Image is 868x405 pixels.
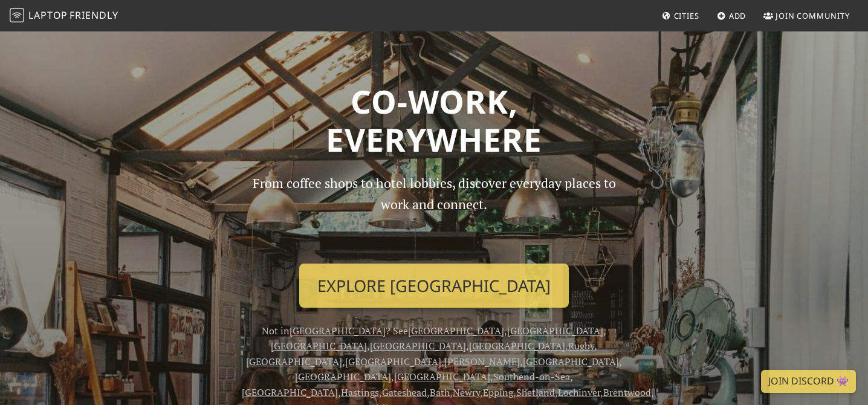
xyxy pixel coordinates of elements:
a: [GEOGRAPHIC_DATA] [345,355,441,368]
span: Laptop [28,8,68,22]
a: LaptopFriendly LaptopFriendly [10,5,118,27]
a: Shetland [516,386,555,399]
a: [GEOGRAPHIC_DATA] [290,324,386,337]
a: Southend-on-Sea [493,370,570,383]
a: [GEOGRAPHIC_DATA] [246,355,342,368]
a: Epping [483,386,513,399]
a: [GEOGRAPHIC_DATA] [271,339,367,352]
a: Brentwood [603,386,651,399]
span: Add [729,10,747,21]
a: Add [712,5,751,27]
a: Join Discord 👾 [761,370,856,393]
span: Cities [674,10,699,21]
a: [GEOGRAPHIC_DATA] [507,324,603,337]
a: Cities [657,5,704,27]
a: Lochinver [558,386,600,399]
img: LaptopFriendly [10,8,24,22]
a: [GEOGRAPHIC_DATA] [523,355,619,368]
a: Bath [430,386,450,399]
a: [GEOGRAPHIC_DATA] [469,339,565,352]
a: Gateshead [382,386,427,399]
a: [PERSON_NAME] [444,355,520,368]
a: [GEOGRAPHIC_DATA] [242,386,338,399]
a: [GEOGRAPHIC_DATA] [408,324,504,337]
a: Hastings [341,386,379,399]
h1: Co-work, Everywhere [42,82,826,159]
p: From coffee shops to hotel lobbies, discover everyday places to work and connect. [242,173,626,253]
span: Friendly [70,8,118,22]
a: [GEOGRAPHIC_DATA] [394,370,490,383]
a: Newry [453,386,480,399]
a: Explore [GEOGRAPHIC_DATA] [299,264,569,308]
a: [GEOGRAPHIC_DATA] [295,370,391,383]
span: Join Community [776,10,850,21]
a: Join Community [759,5,855,27]
a: [GEOGRAPHIC_DATA] [370,339,466,352]
a: Rugby [568,339,594,352]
